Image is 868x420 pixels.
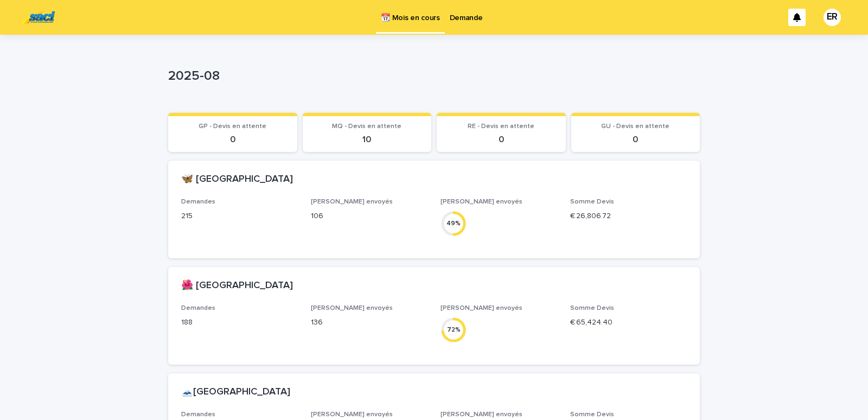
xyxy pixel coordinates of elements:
[175,135,291,145] p: 0
[441,411,522,418] span: [PERSON_NAME] envoyés
[824,9,841,26] div: ER
[22,7,55,28] img: UC29JcTLQ3GheANZ19ks
[168,68,695,84] p: 2025-08
[181,199,215,205] span: Demandes
[570,317,687,328] p: € 65,424.40
[441,218,467,229] div: 49 %
[311,317,427,328] p: 136
[443,135,559,145] p: 0
[181,211,298,222] p: 215
[570,211,687,222] p: € 26,806.72
[441,305,522,311] span: [PERSON_NAME] envoyés
[570,199,614,205] span: Somme Devis
[181,317,298,328] p: 188
[570,305,614,311] span: Somme Devis
[311,305,393,311] span: [PERSON_NAME] envoyés
[311,211,427,222] p: 106
[199,123,266,130] span: GP - Devis en attente
[441,324,467,335] div: 72 %
[468,123,534,130] span: RE - Devis en attente
[181,305,215,311] span: Demandes
[311,199,393,205] span: [PERSON_NAME] envoyés
[181,280,293,292] h2: 🌺 [GEOGRAPHIC_DATA]
[578,135,694,145] p: 0
[181,174,293,186] h2: 🦋 [GEOGRAPHIC_DATA]
[441,199,522,205] span: [PERSON_NAME] envoyés
[332,123,401,130] span: MQ - Devis en attente
[570,411,614,418] span: Somme Devis
[309,135,425,145] p: 10
[181,386,290,398] h2: 🗻[GEOGRAPHIC_DATA]
[311,411,393,418] span: [PERSON_NAME] envoyés
[181,411,215,418] span: Demandes
[601,123,669,130] span: GU - Devis en attente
